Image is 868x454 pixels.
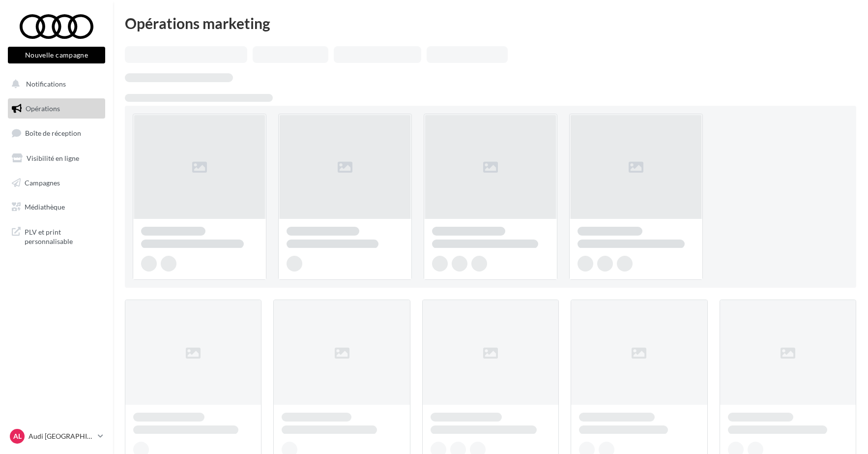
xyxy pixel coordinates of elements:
a: AL Audi [GEOGRAPHIC_DATA] [8,427,105,446]
div: Opérations marketing [125,16,856,30]
a: Campagnes [6,173,107,193]
a: Visibilité en ligne [6,148,107,169]
a: Boîte de réception [6,122,107,144]
span: Opérations [26,104,60,113]
span: Médiathèque [25,203,65,211]
span: Visibilité en ligne [27,154,79,162]
button: Nouvelle campagne [8,47,105,63]
span: Campagnes [25,178,60,186]
span: Notifications [26,80,66,88]
button: Notifications [6,74,103,94]
span: Boîte de réception [25,129,81,137]
span: PLV et print personnalisable [25,225,101,246]
span: AL [13,431,22,441]
a: PLV et print personnalisable [6,221,107,250]
a: Opérations [6,98,107,119]
p: Audi [GEOGRAPHIC_DATA] [29,431,94,441]
a: Médiathèque [6,197,107,217]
